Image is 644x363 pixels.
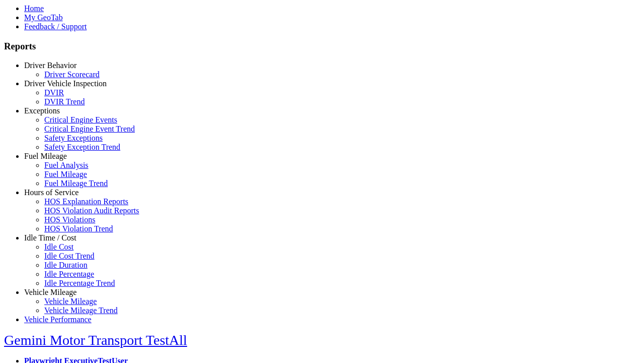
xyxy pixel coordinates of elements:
a: Critical Engine Event Trend [44,125,135,133]
a: Idle Percentage [44,270,94,278]
a: Safety Exceptions [44,134,103,142]
a: Fuel Mileage Trend [44,179,108,188]
a: DVIR Trend [44,97,85,106]
a: Safety Exception Trend [44,143,120,151]
a: Driver Scorecard [44,70,100,79]
a: Fuel Analysis [44,161,89,169]
a: HOS Violation Audit Reports [44,206,139,215]
a: Vehicle Mileage [44,297,97,306]
a: Home [24,4,44,13]
a: Exceptions [24,106,60,115]
a: Vehicle Performance [24,315,92,324]
a: Vehicle Mileage Trend [44,306,118,315]
a: DVIR [44,88,64,97]
a: My GeoTab [24,13,63,22]
a: Idle Cost Trend [44,252,95,260]
a: HOS Explanation Reports [44,197,128,206]
a: Idle Percentage Trend [44,279,115,287]
a: Idle Time / Cost [24,233,76,242]
a: Fuel Mileage [44,170,87,178]
a: Driver Behavior [24,61,76,70]
a: HOS Violation Trend [44,224,113,233]
a: Feedback / Support [24,22,87,31]
h3: Reports [4,41,640,52]
a: Vehicle Mileage [24,288,76,296]
a: Driver Vehicle Inspection [24,79,107,88]
a: Hours of Service [24,188,78,197]
a: Fuel Mileage [24,152,67,160]
a: Idle Duration [44,261,88,269]
a: Idle Cost [44,243,73,251]
a: Gemini Motor Transport TestAll [4,332,187,348]
a: Critical Engine Events [44,115,117,124]
a: HOS Violations [44,215,95,224]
